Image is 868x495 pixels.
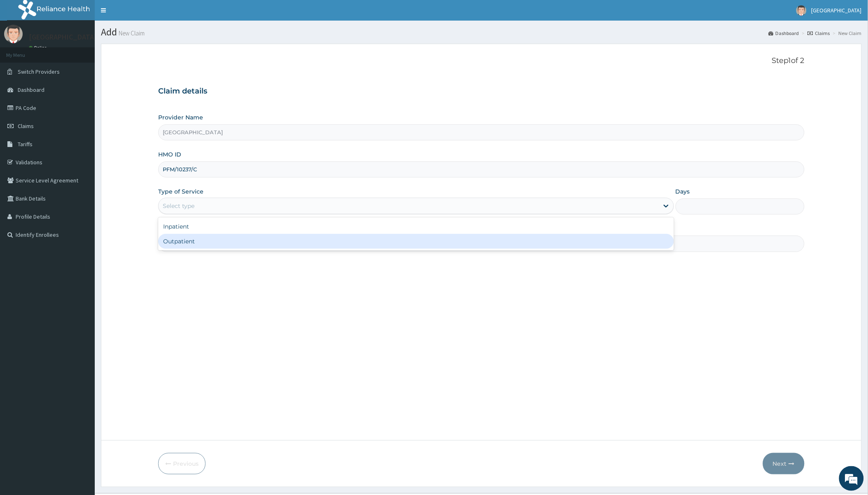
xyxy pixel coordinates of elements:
img: User Image [4,25,23,43]
p: [GEOGRAPHIC_DATA] [29,33,97,41]
span: Dashboard [18,86,44,93]
label: HMO ID [158,150,181,159]
label: Days [676,187,690,196]
h3: Claim details [158,87,804,96]
p: Step 1 of 2 [158,56,804,65]
button: Previous [158,453,206,474]
img: User Image [796,5,807,16]
a: Online [29,45,49,51]
div: Select type [163,202,194,210]
div: Outpatient [158,234,674,249]
label: Provider Name [158,113,203,121]
label: Type of Service [158,187,204,196]
span: [GEOGRAPHIC_DATA] [812,7,862,14]
button: Next [763,453,805,474]
div: Inpatient [158,219,674,234]
h1: Add [101,27,862,37]
span: Switch Providers [18,68,60,75]
small: New Claim [117,30,145,36]
li: New Claim [831,30,862,37]
a: Claims [808,30,830,37]
a: Dashboard [769,30,799,37]
input: Enter HMO ID [158,161,804,177]
span: Claims [18,122,34,130]
span: Tariffs [18,140,33,148]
